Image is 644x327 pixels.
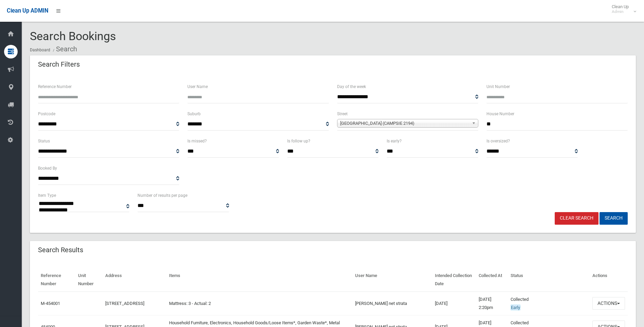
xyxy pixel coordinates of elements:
header: Search Filters [30,58,88,71]
a: M-454001 [41,301,60,306]
th: Reference Number [38,268,75,292]
th: Unit Number [75,268,103,292]
th: Status [508,268,590,292]
td: [PERSON_NAME] net strata [352,292,432,315]
li: Search [51,43,77,55]
label: Reference Number [38,83,72,90]
span: Search Bookings [30,29,116,43]
th: Address [103,268,166,292]
a: Clear Search [555,212,599,225]
td: Mattress: 3 - Actual: 2 [166,292,352,315]
span: Early [511,305,520,310]
label: Street [337,110,348,118]
a: Dashboard [30,48,50,52]
label: Item Type [38,192,56,199]
td: [DATE] 2:20pm [476,292,508,315]
label: Suburb [187,110,201,118]
span: [GEOGRAPHIC_DATA] (CAMPSIE 2194) [340,119,469,127]
label: Is missed? [187,137,207,145]
label: Is follow up? [287,137,310,145]
th: Intended Collection Date [432,268,476,292]
label: House Number [486,110,514,118]
td: [DATE] [432,292,476,315]
label: Booked By [38,165,57,172]
button: Search [600,212,628,225]
label: User Name [187,83,208,90]
label: Unit Number [486,83,510,90]
small: Admin [612,9,629,14]
header: Search Results [30,243,91,257]
th: User Name [352,268,432,292]
span: Clean Up [608,4,636,14]
label: Day of the week [337,83,366,90]
th: Items [166,268,352,292]
button: Actions [592,297,625,310]
label: Is oversized? [486,137,510,145]
label: Status [38,137,50,145]
th: Actions [590,268,628,292]
a: [STREET_ADDRESS] [105,301,144,306]
label: Number of results per page [137,192,187,199]
label: Is early? [387,137,402,145]
label: Postcode [38,110,55,118]
th: Collected At [476,268,508,292]
span: Clean Up ADMIN [7,7,48,14]
td: Collected [508,292,590,315]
